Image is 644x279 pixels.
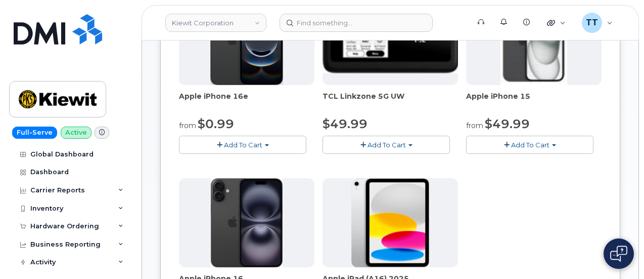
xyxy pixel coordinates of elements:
span: TT [586,17,598,29]
div: TCL Linkzone 5G UW [323,91,458,111]
span: $49.99 [323,116,367,131]
span: $0.99 [198,116,234,131]
small: from [466,121,483,130]
span: Add To Cart [511,141,549,149]
input: Find something... [280,14,433,32]
button: Add To Cart [323,136,450,153]
div: Apple iPhone 16e [179,91,314,111]
img: Open chat [610,246,627,262]
img: iphone_16_plus.png [211,178,282,267]
div: Apple iPhone 15 [466,91,602,111]
span: Add To Cart [367,141,406,149]
div: Quicklinks [540,13,573,33]
div: Travis Tedesco [575,13,620,33]
span: $49.99 [485,116,530,131]
button: Add To Cart [179,136,306,153]
a: Kiewit Corporation [165,14,266,32]
img: ipad_11.png [351,178,430,267]
button: Add To Cart [466,136,593,153]
small: from [179,121,196,130]
span: Add To Cart [224,141,262,149]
